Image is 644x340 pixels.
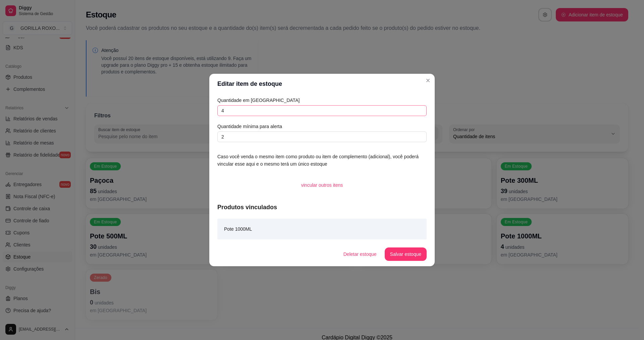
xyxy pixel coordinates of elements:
button: Salvar estoque [385,247,427,261]
button: Deletar estoque [338,247,382,261]
button: Close [423,75,433,86]
article: Quantidade em [GEOGRAPHIC_DATA] [217,97,427,104]
header: Editar item de estoque [209,74,435,94]
article: Pote 1000ML [224,225,252,233]
article: Caso você venda o mesmo item como produto ou item de complemento (adicional), você poderá vincula... [217,153,427,168]
article: Produtos vinculados [217,203,427,212]
button: vincular outros itens [296,178,348,192]
article: Quantidade mínima para alerta [217,123,427,130]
